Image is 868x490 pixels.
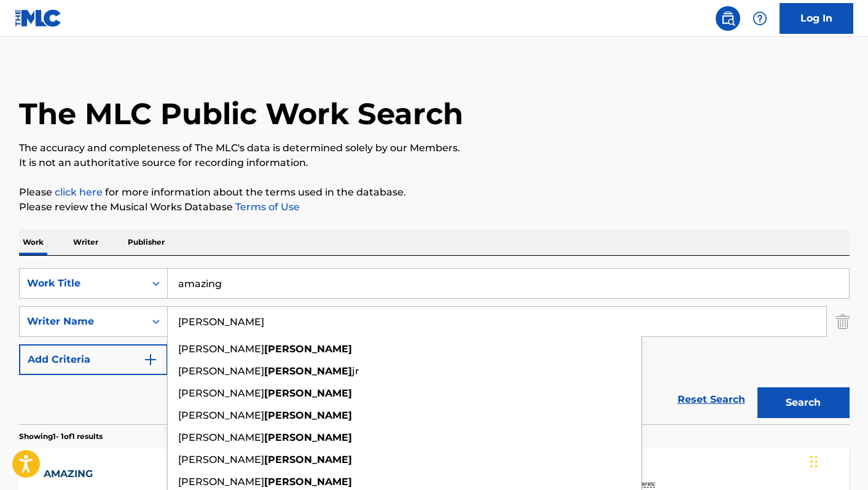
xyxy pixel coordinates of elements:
[19,141,850,156] p: The accuracy and completeness of The MLC's data is determined solely by our Members.
[233,201,300,213] a: Terms of Use
[716,6,740,31] a: Public Search
[19,95,463,132] h1: The MLC Public Work Search
[178,432,264,443] span: [PERSON_NAME]
[807,431,868,490] iframe: Chat Widget
[15,9,62,27] img: MLC Logo
[780,3,853,34] a: Log In
[55,186,103,198] a: click here
[143,352,158,367] img: 9d2ae6d4665cec9f34b9.svg
[178,476,264,488] span: [PERSON_NAME]
[264,365,352,377] strong: [PERSON_NAME]
[69,229,102,255] p: Writer
[27,276,138,291] div: Work Title
[264,409,352,421] strong: [PERSON_NAME]
[178,387,264,399] span: [PERSON_NAME]
[264,343,352,355] strong: [PERSON_NAME]
[836,306,850,337] img: Delete Criterion
[27,314,138,329] div: Writer Name
[19,229,47,255] p: Work
[264,432,352,443] strong: [PERSON_NAME]
[19,200,850,215] p: Please review the Musical Works Database
[178,365,264,377] span: [PERSON_NAME]
[753,11,767,26] img: help
[264,387,352,399] strong: [PERSON_NAME]
[748,6,772,31] div: Help
[671,386,751,413] a: Reset Search
[19,156,850,170] p: It is not an authoritative source for recording information.
[19,431,103,442] p: Showing 1 - 1 of 1 results
[264,454,352,465] strong: [PERSON_NAME]
[721,11,735,26] img: search
[178,343,264,355] span: [PERSON_NAME]
[352,365,359,377] span: jr
[124,229,168,255] p: Publisher
[178,454,264,465] span: [PERSON_NAME]
[264,476,352,488] strong: [PERSON_NAME]
[810,443,818,480] div: Drag
[757,387,850,418] button: Search
[44,467,153,481] div: AMAZING
[19,268,850,424] form: Search Form
[19,344,168,375] button: Add Criteria
[19,185,850,200] p: Please for more information about the terms used in the database.
[178,409,264,421] span: [PERSON_NAME]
